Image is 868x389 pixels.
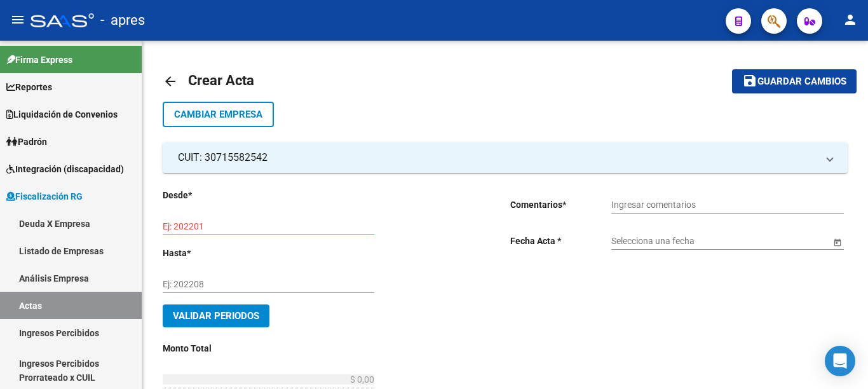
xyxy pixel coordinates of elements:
p: Desde [163,188,259,202]
span: Integración (discapacidad) [6,162,124,176]
button: Cambiar Empresa [163,102,274,127]
span: Reportes [6,80,52,94]
p: Comentarios [510,198,611,212]
span: Firma Express [6,53,72,67]
p: Hasta [163,246,259,260]
mat-panel-title: CUIT: 30715582542 [178,151,817,165]
span: Fiscalización RG [6,189,83,203]
button: Guardar cambios [732,69,857,93]
span: Validar Periodos [173,310,259,322]
span: Liquidación de Convenios [6,107,118,121]
p: Fecha Acta * [510,234,611,248]
span: - apres [100,6,145,34]
span: Crear Acta [188,72,254,88]
mat-icon: save [742,73,757,88]
p: Monto Total [163,341,259,355]
div: Open Intercom Messenger [825,346,855,376]
mat-icon: menu [10,12,25,27]
mat-icon: person [843,12,858,27]
button: Validar Periodos [163,304,269,327]
span: Guardar cambios [757,76,846,88]
span: Padrón [6,135,47,149]
button: Open calendar [831,235,844,249]
mat-icon: arrow_back [163,74,178,89]
span: Cambiar Empresa [174,109,262,120]
mat-expansion-panel-header: CUIT: 30715582542 [163,142,848,173]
